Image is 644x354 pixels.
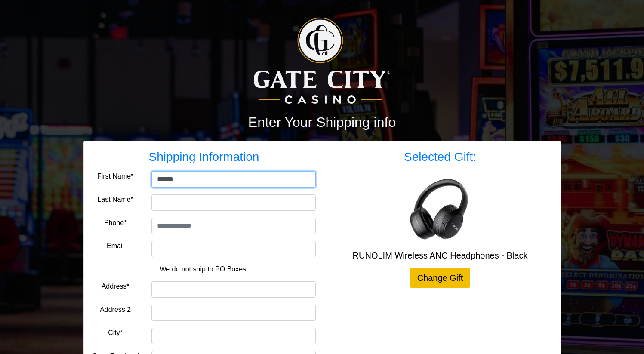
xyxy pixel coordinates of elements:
label: Last Name* [97,194,133,205]
h5: RUNOLIM Wireless ANC Headphones - Black [329,250,552,261]
img: RUNOLIM Wireless ANC Headphones - Black [406,175,475,243]
label: Email [107,241,124,251]
label: City* [108,328,123,338]
label: Address 2 [100,305,131,315]
label: Address* [102,281,129,292]
label: Phone* [104,218,127,228]
h2: Enter Your Shipping info [83,114,561,130]
a: Change Gift [410,268,471,288]
p: We do not ship to PO Boxes. [99,264,309,274]
h3: Shipping Information [92,150,316,164]
h3: Selected Gift: [329,150,552,164]
img: Logo [254,18,390,104]
label: First Name* [97,171,133,182]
